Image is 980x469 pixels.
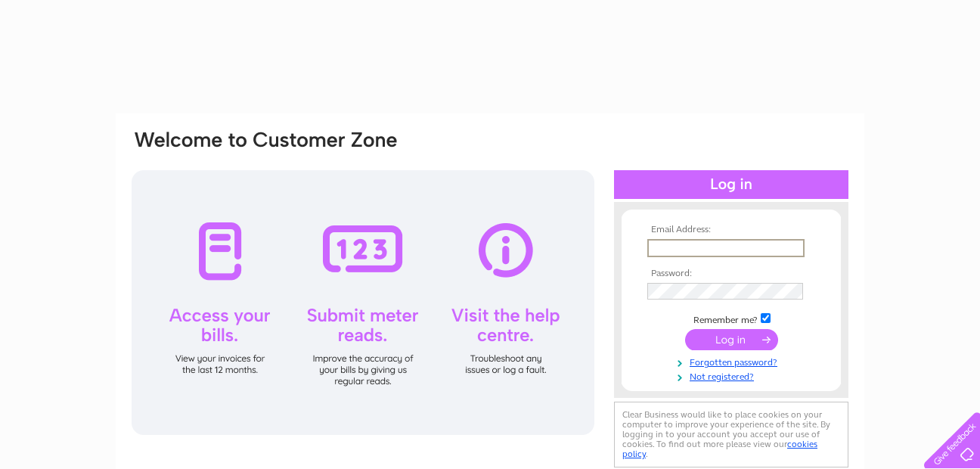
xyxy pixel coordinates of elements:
[644,225,819,235] th: Email Address:
[622,439,817,459] a: cookies policy
[685,329,778,350] input: Submit
[614,402,848,467] div: Clear Business would like to place cookies on your computer to improve your experience of the sit...
[644,311,819,326] td: Remember me?
[647,368,819,383] a: Not registered?
[644,269,819,279] th: Password:
[647,354,819,368] a: Forgotten password?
